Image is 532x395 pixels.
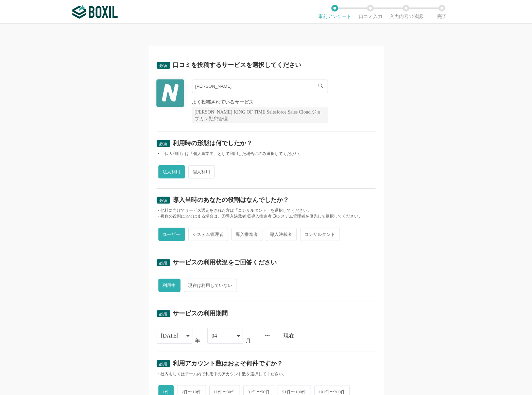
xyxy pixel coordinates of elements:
[231,228,262,241] span: 導入推進者
[173,140,253,146] div: 利用時の形態は何でしたか？
[192,107,328,123] div: [PERSON_NAME],KING OF TIME,Salesforce Sales Cloud,ジョブカン勤怠管理
[173,197,289,203] div: 導入当時のあなたの役割はなんでしたか？
[173,259,277,265] div: サービスの利用状況をご回答ください
[158,228,185,241] span: ユーザー
[284,333,376,339] div: 現在
[353,5,389,19] li: 口コミ入力
[424,5,460,19] li: 完了
[159,362,168,366] span: 必須
[246,338,251,344] div: 月
[159,198,168,203] span: 必須
[157,151,376,157] div: ・「個人利用」は「個人事業主」として利用した場合にのみ選択してください。
[157,208,376,213] div: ・他社に向けてサービス選定をされた方は「コンサルタント」を選択してください。
[389,5,424,19] li: 入力内容の確認
[265,333,270,339] div: 〜
[173,360,283,366] div: 利用アカウント数はおよそ何件ですか？
[158,165,185,178] span: 法人利用
[173,310,228,316] div: サービスの利用期間
[157,213,376,219] div: ・複数の役割に当てはまる場合は、①導入決裁者 ②導入推進者 ③システム管理者を優先して選択してください。
[317,5,353,19] li: 事前アンケート
[159,141,168,146] span: 必須
[159,261,168,265] span: 必須
[184,279,237,292] span: 現在は利用していない
[161,328,179,343] div: [DATE]
[300,228,340,241] span: コンサルタント
[188,228,228,241] span: システム管理者
[212,328,217,343] div: 04
[157,371,376,377] div: ・社内もしくはチーム内で利用中のアカウント数を選択してください。
[158,279,181,292] span: 利用中
[188,165,215,178] span: 個人利用
[266,228,297,241] span: 導入決裁者
[195,338,201,344] div: 年
[192,100,328,105] div: よく投稿されているサービス
[72,5,118,19] img: ボクシルSaaS_ロゴ
[159,312,168,316] span: 必須
[159,63,168,68] span: 必須
[173,62,302,68] div: 口コミを投稿するサービスを選択してください
[192,80,328,93] input: サービス名で検索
